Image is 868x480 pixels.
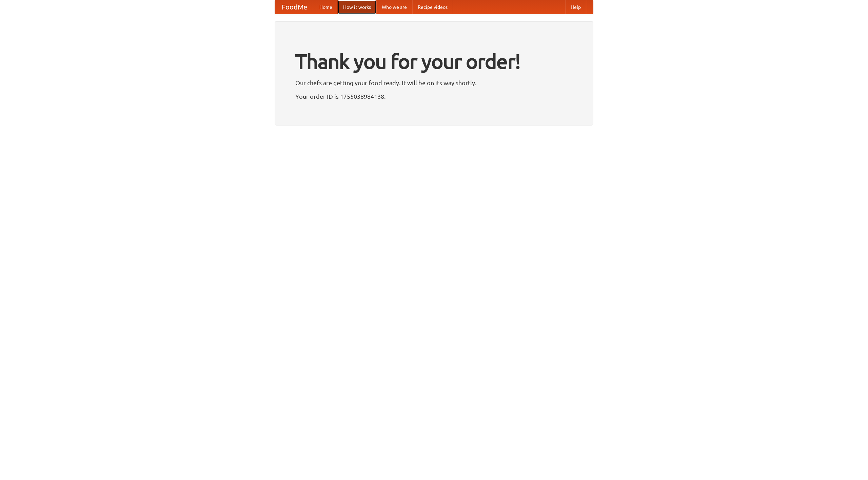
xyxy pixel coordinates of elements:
[565,0,586,14] a: Help
[412,0,453,14] a: Recipe videos
[314,0,338,14] a: Home
[295,45,573,78] h1: Thank you for your order!
[295,91,573,101] p: Your order ID is 1755038984138.
[275,0,314,14] a: FoodMe
[376,0,412,14] a: Who we are
[338,0,376,14] a: How it works
[295,78,573,88] p: Our chefs are getting your food ready. It will be on its way shortly.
